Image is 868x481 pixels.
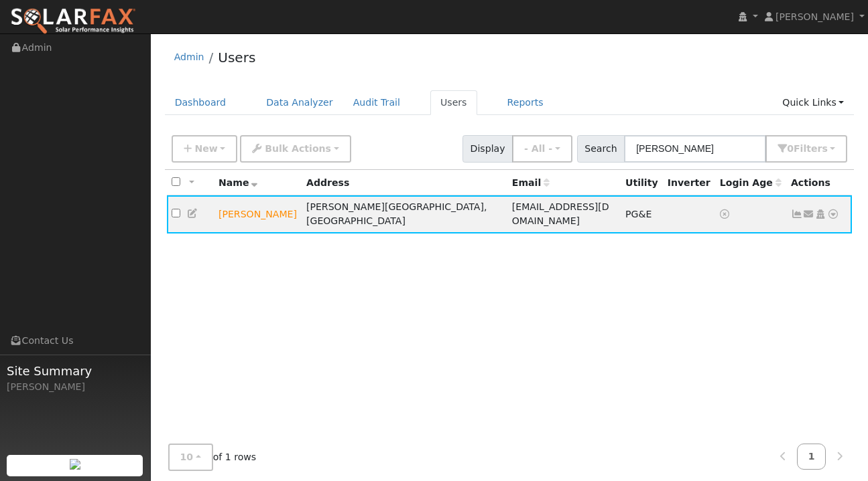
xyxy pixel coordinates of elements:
button: - All - [512,135,572,163]
input: Search [624,135,766,163]
span: [PERSON_NAME] [776,11,854,22]
span: s [822,143,827,154]
a: Show Graph [791,209,803,219]
div: [PERSON_NAME] [7,380,143,394]
a: 1 [797,444,826,470]
div: Actions [791,176,847,190]
a: Login As [814,209,826,219]
span: Search [577,135,625,163]
a: Reports [497,90,554,115]
div: Inverter [668,176,710,190]
span: PG&E [625,209,652,219]
div: Address [306,176,503,190]
a: Audit Trail [343,90,410,115]
span: Days since last login [720,177,782,188]
span: New [194,143,217,154]
td: Lead [214,195,302,233]
a: Data Analyzer [256,90,343,115]
span: Site Summary [7,362,143,380]
img: SolarFax [10,7,136,35]
span: [EMAIL_ADDRESS][DOMAIN_NAME] [512,201,609,226]
a: Users [430,90,477,115]
a: No login access [720,209,732,219]
img: retrieve [70,459,80,470]
a: Edit User [187,208,199,219]
a: Other actions [827,207,839,221]
td: [PERSON_NAME][GEOGRAPHIC_DATA], [GEOGRAPHIC_DATA] [302,195,507,233]
span: Display [462,135,513,163]
span: 10 [180,452,194,462]
button: Bulk Actions [240,135,351,163]
a: edoelling@gmail.com [803,207,815,221]
div: Utility [625,176,658,190]
span: Bulk Actions [265,143,331,154]
a: Admin [174,52,204,62]
button: 10 [168,444,213,471]
button: New [172,135,238,163]
a: Users [218,50,255,66]
span: of 1 rows [168,444,257,471]
span: Filter [794,143,828,154]
button: 0Filters [765,135,847,163]
span: Name [219,177,258,188]
span: Email [512,177,550,188]
a: Dashboard [165,90,237,115]
a: Quick Links [772,90,854,115]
